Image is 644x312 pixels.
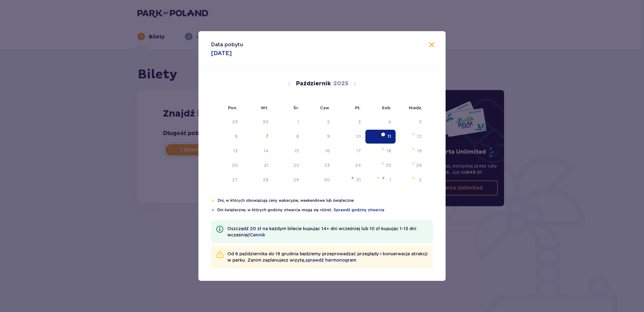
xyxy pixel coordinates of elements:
[217,207,433,213] p: Dni świąteczne, w których godziny otwarcia mogą się różnić.
[381,162,385,165] img: Pomarańczowa gwiazdka
[389,177,391,183] div: 1
[263,177,269,183] div: 28
[273,144,303,158] td: środa, 15 października 2025
[356,148,361,154] div: 17
[296,133,299,139] div: 8
[233,148,238,154] div: 13
[325,148,330,154] div: 16
[334,115,365,129] td: Data niedostępna. piątek, 3 października 2025
[324,177,330,183] div: 30
[327,119,330,125] div: 2
[305,257,356,263] a: sprawdź harmonogram
[419,119,422,125] div: 5
[351,176,354,180] img: Niebieska gwiazdka
[356,133,361,139] div: 10
[334,144,365,158] td: piątek, 17 października 2025
[242,130,273,144] td: wtorek, 7 października 2025
[333,80,348,88] p: 2025
[242,115,273,129] td: Data niedostępna. wtorek, 30 września 2025
[211,173,242,187] td: poniedziałek, 27 października 2025
[232,177,238,183] div: 27
[411,133,415,136] img: Pomarańczowa gwiazdka
[242,144,273,158] td: wtorek, 14 października 2025
[365,115,396,129] td: Data niedostępna. sobota, 4 października 2025
[388,119,391,125] div: 4
[396,159,426,173] td: niedziela, 26 października 2025
[263,119,269,125] div: 30
[273,173,303,187] td: środa, 29 października 2025
[365,144,396,158] td: sobota, 18 października 2025
[242,173,273,187] td: wtorek, 28 października 2025
[250,232,265,238] span: Cennik
[417,148,422,154] div: 19
[396,144,426,158] td: niedziela, 19 października 2025
[327,133,330,139] div: 9
[211,159,242,173] td: poniedziałek, 20 października 2025
[355,105,361,110] small: Pt.
[386,162,391,168] div: 25
[293,177,299,183] div: 29
[211,115,242,129] td: Data niedostępna. poniedziałek, 29 września 2025
[382,105,391,110] small: Sob.
[356,177,361,183] div: 31
[235,133,238,139] div: 6
[273,130,303,144] td: środa, 8 października 2025
[324,162,330,168] div: 23
[211,130,242,144] td: Data niedostępna. poniedziałek, 6 października 2025
[381,147,385,151] img: Pomarańczowa gwiazdka
[264,148,269,154] div: 14
[211,208,215,212] img: Niebieska gwiazdka
[351,80,358,88] button: Następny miesiąc
[264,162,269,168] div: 21
[303,130,335,144] td: czwartek, 9 października 2025
[334,159,365,173] td: piątek, 24 października 2025
[296,80,331,88] p: Październik
[419,177,422,183] div: 2
[211,49,232,57] p: [DATE]
[232,119,238,125] div: 29
[334,173,365,187] td: piątek, 31 października 2025
[417,133,422,139] div: 12
[365,130,396,144] td: Data zaznaczona. sobota, 11 października 2025
[386,148,391,154] div: 18
[227,251,428,263] p: Od 6 października do 19 grudnia będziemy przeprowadzać przeglądy i konserwacje atrakcji w parku. ...
[376,176,380,180] img: Pomarańczowa gwiazdka
[396,130,426,144] td: niedziela, 12 października 2025
[294,148,299,154] div: 15
[381,176,385,180] img: Niebieska gwiazdka
[261,105,268,110] small: Wt.
[303,173,335,187] td: czwartek, 30 października 2025
[228,105,237,110] small: Pon.
[266,133,269,139] div: 7
[355,162,361,168] div: 24
[381,133,385,136] img: Pomarańczowa gwiazdka
[411,176,415,180] img: Pomarańczowa gwiazdka
[242,159,273,173] td: wtorek, 21 października 2025
[411,162,415,165] img: Pomarańczowa gwiazdka
[297,119,299,125] div: 1
[396,115,426,129] td: Data niedostępna. niedziela, 5 października 2025
[227,225,428,238] p: Oszczędź 20 zł na każdym bilecie kupując 14+ dni wcześniej lub 10 zł kupując 1-13 dni wcześniej!
[387,133,391,139] div: 11
[218,198,433,203] p: Dni, w których obowiązują ceny wakacyjne, weekendowe lub świąteczne.
[232,162,238,168] div: 20
[409,105,422,110] small: Niedz.
[303,144,335,158] td: czwartek, 16 października 2025
[416,162,422,168] div: 26
[211,41,243,48] p: Data pobytu
[365,173,396,187] td: sobota, 1 listopada 2025
[273,115,303,129] td: Data niedostępna. środa, 1 października 2025
[411,147,415,151] img: Pomarańczowa gwiazdka
[396,173,426,187] td: niedziela, 2 listopada 2025
[286,80,293,88] button: Poprzedni miesiąc
[211,199,215,202] img: Pomarańczowa gwiazdka
[334,130,365,144] td: piątek, 10 października 2025
[293,162,299,168] div: 22
[334,207,384,213] a: Sprawdź godziny otwarcia
[428,41,436,49] button: Zamknij
[211,144,242,158] td: poniedziałek, 13 października 2025
[358,119,361,125] div: 3
[273,159,303,173] td: środa, 22 października 2025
